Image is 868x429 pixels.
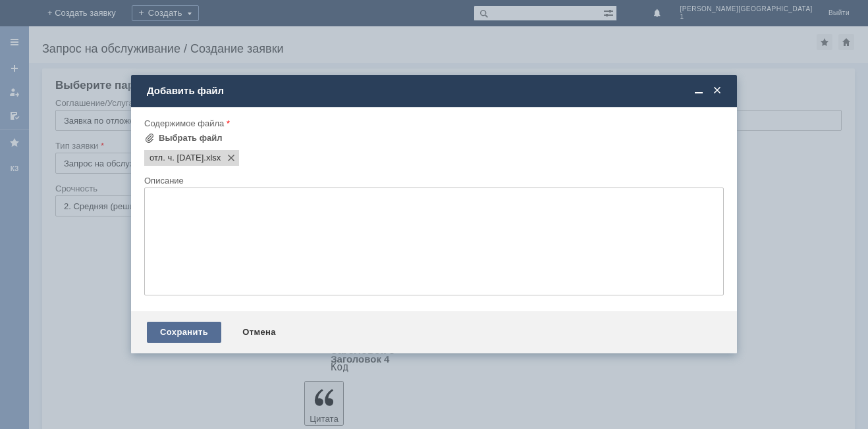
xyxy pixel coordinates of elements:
div: Содержимое файла [144,119,721,128]
div: Выбрать файл [159,133,223,143]
div: Добавить файл [147,85,724,97]
span: Закрыть [711,85,724,97]
span: Свернуть (Ctrl + M) [692,85,705,97]
span: отл. ч. 20.08.25.xlsx [149,153,203,163]
div: Описание [144,176,721,185]
span: отл. ч. 20.08.25.xlsx [203,153,221,163]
